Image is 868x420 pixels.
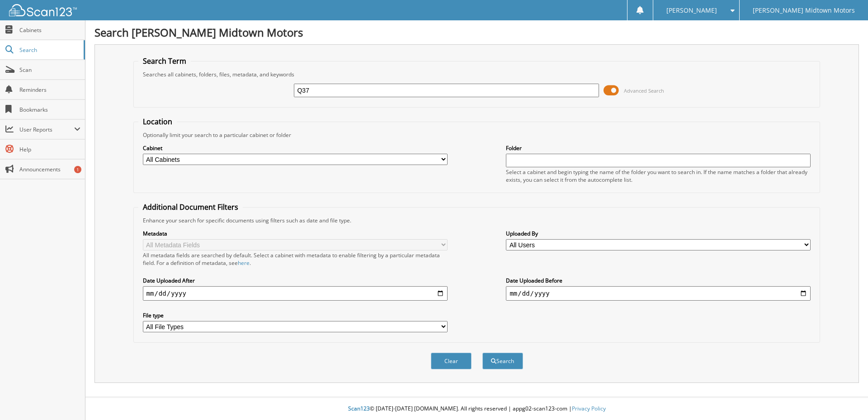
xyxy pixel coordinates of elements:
[19,165,80,173] span: Announcements
[74,166,81,173] div: 1
[19,66,80,74] span: Scan
[506,144,811,152] label: Folder
[482,353,523,369] button: Search
[431,353,472,369] button: Clear
[348,405,370,412] span: Scan123
[19,46,79,54] span: Search
[238,259,250,267] a: here
[753,8,855,13] span: [PERSON_NAME] Midtown Motors
[9,4,77,16] img: scan123-logo-white.svg
[138,131,816,139] div: Optionally limit your search to a particular cabinet or folder
[19,126,74,133] span: User Reports
[666,8,717,13] span: [PERSON_NAME]
[506,168,811,184] div: Select a cabinet and begin typing the name of the folder you want to search in. If the name match...
[143,251,448,267] div: All metadata fields are searched by default. Select a cabinet with metadata to enable filtering b...
[19,106,80,113] span: Bookmarks
[138,202,243,212] legend: Additional Document Filters
[506,230,811,237] label: Uploaded By
[19,146,80,153] span: Help
[138,56,191,66] legend: Search Term
[138,117,177,127] legend: Location
[143,286,448,301] input: start
[823,377,868,420] iframe: Chat Widget
[19,86,80,94] span: Reminders
[143,311,448,319] label: File type
[143,144,448,152] label: Cabinet
[138,71,816,78] div: Searches all cabinets, folders, files, metadata, and keywords
[506,286,811,301] input: end
[143,230,448,237] label: Metadata
[94,25,859,40] h1: Search [PERSON_NAME] Midtown Motors
[624,87,664,94] span: Advanced Search
[85,398,868,420] div: © [DATE]-[DATE] [DOMAIN_NAME]. All rights reserved | appg02-scan123-com |
[143,277,448,284] label: Date Uploaded After
[19,26,80,34] span: Cabinets
[138,217,816,224] div: Enhance your search for specific documents using filters such as date and file type.
[506,277,811,284] label: Date Uploaded Before
[572,405,606,412] a: Privacy Policy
